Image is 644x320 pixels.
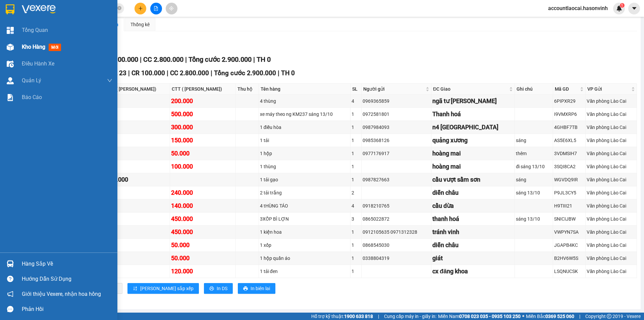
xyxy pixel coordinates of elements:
td: 6PIPXR29 [553,95,586,108]
span: CR 100.000 [104,55,138,63]
span: In biên lai [251,285,270,292]
div: 200.000 [171,96,235,106]
span: Hỗ trợ kỹ thuật: [311,313,373,320]
span: | [253,55,255,63]
span: aim [169,6,174,11]
span: printer [243,286,248,291]
td: Văn phòng Lào Cai [586,95,637,108]
div: 1 [352,163,360,170]
div: giát [432,254,514,263]
div: 450.000 [171,227,235,237]
div: xe máy theo ng KM237 sáng 13/10 [260,110,350,118]
td: 4GHBF7TB [553,121,586,134]
div: Văn phòng Lào Cai [587,189,635,196]
div: quảng xương [432,136,514,145]
div: 50.000 [171,149,235,158]
span: CC 2.800.000 [170,69,209,77]
div: cx đăng khoa [432,267,514,276]
td: Văn phòng Lào Cai [586,213,637,226]
span: | [579,313,580,320]
div: 500.000 [171,109,235,119]
div: Thanh hoá [432,109,514,119]
span: 1 [621,3,623,8]
div: hoàng mai [432,149,514,158]
div: 1 hộp [260,150,350,157]
div: Văn phòng Lào Cai [587,137,635,144]
span: CC 2.800.000 [143,55,183,63]
button: plus [135,3,146,14]
span: Cung cấp máy in - giấy in: [384,313,436,320]
span: sort-ascending [133,286,138,291]
div: 1 tải [260,137,350,144]
div: VWPYN7SA [554,228,585,236]
span: TH 0 [281,69,295,77]
button: caret-down [628,3,640,14]
td: 3SQI8CA2 [553,160,586,173]
span: Tổng Quan [22,26,48,34]
div: 1 kiện hoa [260,228,350,236]
img: dashboard-icon [7,27,14,34]
div: 0338804319 [363,255,430,262]
span: CR 100.000 [131,69,165,77]
td: Văn phòng Lào Cai [586,265,637,278]
div: Hướng dẫn sử dụng [22,274,112,284]
div: 3VDMSIH7 [554,150,585,157]
span: Quản Lý [22,76,41,85]
div: H9TIII21 [554,202,585,210]
div: Văn phòng Lào Cai [587,215,635,223]
div: 1 [352,241,360,249]
span: | [378,313,379,320]
button: aim [166,3,177,14]
span: | [185,55,187,63]
div: 1 [352,255,360,262]
strong: 0708 023 035 - 0935 103 250 [459,314,521,319]
div: SNICIJBW [554,215,585,223]
span: plus [138,6,143,11]
span: Tổng cước 2.900.000 [189,55,252,63]
div: 1 [352,110,360,118]
div: sáng 13/10 [516,215,551,223]
div: 1 điều hòa [260,124,350,131]
div: 0912105635 0971312328 [363,228,430,236]
div: 0987984093 [363,124,430,131]
img: warehouse-icon [7,77,14,84]
td: WGVDQ9IR [553,173,586,186]
div: 1 hộp quần áo [260,255,350,262]
span: VP Gửi [587,85,630,93]
div: 1 [352,176,360,183]
div: cầu vượt sầm sơn [432,175,514,184]
div: 1 [352,268,360,275]
span: | [211,69,212,77]
span: notification [7,291,13,297]
td: Văn phòng Lào Cai [586,173,637,186]
span: | [128,69,130,77]
div: hoàng mai [432,162,514,171]
span: close-circle [117,6,121,10]
span: Người gửi [363,85,424,93]
div: 450.000 [171,214,235,224]
div: 300.000 [171,123,235,132]
td: Văn phòng Lào Cai [586,147,637,160]
td: LSQNUCSK [553,265,586,278]
div: 240.000 [171,188,235,197]
strong: 1900 633 818 [344,314,373,319]
th: SL [351,84,362,95]
div: 4 [352,97,360,105]
span: | [278,69,279,77]
td: H9TIII21 [553,199,586,213]
div: Văn phòng Lào Cai [587,97,635,105]
div: 2 [352,189,360,196]
span: printer [209,286,214,291]
div: 3SQI8CA2 [554,163,585,170]
div: thanh hoá [432,214,514,224]
div: sáng 13/10 [516,189,551,196]
span: | [140,55,142,63]
th: Ghi chú [515,84,553,95]
div: cầu dừa [432,201,514,211]
div: JGAPB4KC [554,241,585,249]
span: Miền Bắc [526,313,574,320]
td: Văn phòng Lào Cai [586,199,637,213]
td: VWPYN7SA [553,226,586,239]
span: [PERSON_NAME] sắp xếp [140,285,194,292]
div: 1 [352,124,360,131]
